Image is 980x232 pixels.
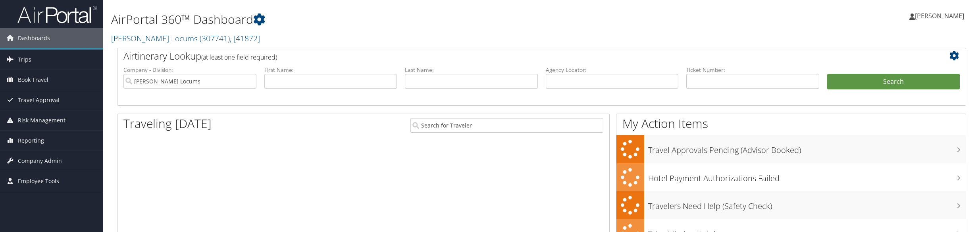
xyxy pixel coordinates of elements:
span: Trips [18,50,31,70]
span: [PERSON_NAME] [915,12,964,20]
label: Ticket Number: [686,66,819,74]
label: Last Name: [405,66,538,74]
h1: Traveling [DATE] [123,115,212,132]
span: Risk Management [18,110,65,130]
label: First Name: [264,66,397,74]
span: ( 307741 ) [200,33,230,44]
span: Book Travel [18,70,48,90]
span: Reporting [18,131,44,151]
h2: Airtinerary Lookup [123,49,889,63]
h1: My Action Items [616,115,966,132]
a: [PERSON_NAME] Locums [111,33,260,44]
span: Travel Approval [18,90,60,110]
a: Travelers Need Help (Safety Check) [616,191,966,219]
h1: AirPortal 360™ Dashboard [111,11,685,28]
span: (at least one field required) [201,53,277,62]
span: Dashboards [18,28,50,48]
img: airportal-logo.png [17,5,97,24]
h3: Hotel Payment Authorizations Failed [648,169,966,184]
input: Search for Traveler [410,118,603,133]
label: Company - Division: [123,66,256,74]
label: Agency Locator: [546,66,679,74]
a: Hotel Payment Authorizations Failed [616,163,966,191]
span: Employee Tools [18,171,59,191]
span: , [ 41872 ] [230,33,260,44]
h3: Travel Approvals Pending (Advisor Booked) [648,141,966,156]
span: Company Admin [18,151,62,171]
button: Search [827,74,960,90]
a: Travel Approvals Pending (Advisor Booked) [616,135,966,163]
h3: Travelers Need Help (Safety Check) [648,197,966,212]
a: [PERSON_NAME] [909,4,972,28]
